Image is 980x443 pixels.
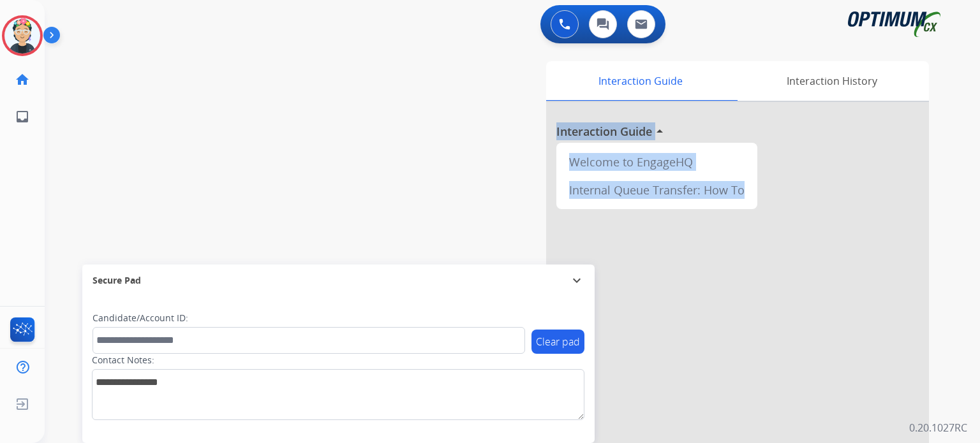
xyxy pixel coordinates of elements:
mat-icon: home [15,72,30,87]
p: 0.20.1027RC [909,420,967,435]
div: Internal Queue Transfer: How To [561,176,752,204]
div: Interaction History [734,61,929,101]
div: Welcome to EngageHQ [561,148,752,176]
label: Candidate/Account ID: [93,312,188,324]
span: Secure Pad [93,274,141,287]
div: Interaction Guide [546,61,734,101]
mat-icon: expand_more [569,273,584,288]
button: Clear pad [531,330,584,354]
img: avatar [4,18,40,54]
mat-icon: inbox [15,109,30,124]
label: Contact Notes: [92,354,154,367]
